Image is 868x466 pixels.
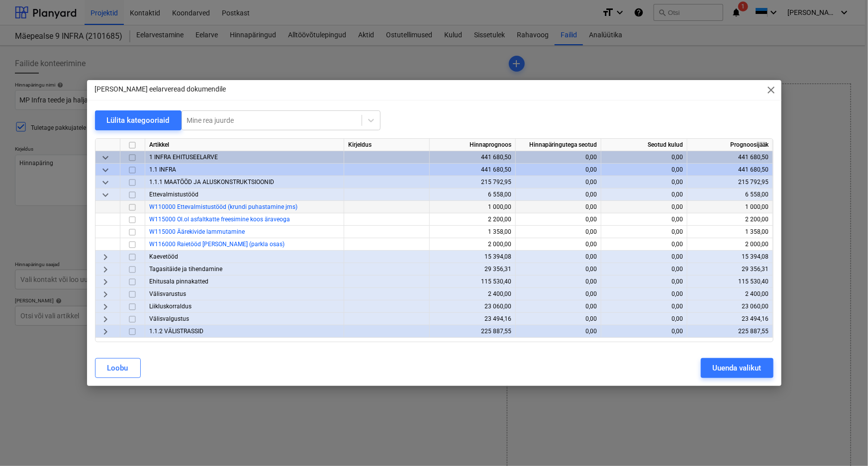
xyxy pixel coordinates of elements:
div: 0,00 [605,201,683,213]
p: [PERSON_NAME] eelarveread dokumendile [95,84,226,94]
div: 0,00 [520,176,597,188]
span: keyboard_arrow_right [99,326,111,338]
button: Lülita kategooriaid [95,110,182,130]
div: 29 356,31 [434,263,511,276]
div: 0,00 [520,213,597,226]
div: 1 000,00 [691,201,769,213]
div: 0,00 [520,226,597,238]
span: 1.1.2 VÄLISTRASSID [149,328,203,335]
div: 0,00 [605,313,683,325]
span: Kaevetööd [149,253,178,260]
div: Hinnaprognoos [430,139,516,151]
div: 2 400,00 [434,288,511,300]
div: 0,00 [605,263,683,276]
div: 23 494,16 [691,313,769,325]
div: 0,00 [520,276,597,288]
div: Loobu [107,362,128,374]
a: W110000 Ettevalmistustööd (krundi puhastamine jms) [149,203,297,210]
div: 0,00 [520,300,597,313]
span: Tagasitäide ja tihendamine [149,266,222,273]
div: 0,00 [520,313,597,325]
div: 0,00 [605,238,683,251]
div: 0,00 [605,251,683,263]
div: 0,00 [520,164,597,176]
span: keyboard_arrow_right [99,264,111,276]
div: 29 356,31 [691,263,769,276]
span: Liikluskorraldus [149,303,192,310]
a: W115000 Äärekivide lammutamine [149,228,245,235]
span: 1.1 INFRA [149,166,176,173]
div: 0,00 [605,226,683,238]
span: 1 INFRA EHITUSEELARVE [149,154,218,161]
div: 115 530,40 [434,276,511,288]
div: Prognoosijääk [687,139,773,151]
span: keyboard_arrow_right [99,313,111,325]
div: 441 680,50 [434,164,511,176]
a: W115000 Ol.ol asfaltkatte freesimine koos äraveoga [149,216,290,223]
div: 6 558,00 [691,188,769,201]
div: 115 530,40 [691,276,769,288]
div: 0,00 [520,238,597,251]
div: 441 680,50 [691,164,769,176]
div: 2 400,00 [691,288,769,300]
span: Välisvalgustus [149,315,189,322]
div: 1 000,00 [434,201,511,213]
div: 2 000,00 [434,238,511,251]
div: Hinnapäringutega seotud [516,139,601,151]
span: keyboard_arrow_right [99,251,111,263]
div: Lülita kategooriaid [107,114,170,127]
div: 0,00 [605,176,683,188]
div: 23 060,00 [434,300,511,313]
span: keyboard_arrow_down [99,177,111,188]
div: 1 358,00 [434,226,511,238]
div: 2 000,00 [691,238,769,251]
span: W116000 Raietööd lisa (parkla osas) [149,241,285,248]
div: 15 394,08 [434,251,511,263]
span: keyboard_arrow_down [99,189,111,201]
div: 441 680,50 [691,151,769,164]
div: 0,00 [520,325,597,338]
div: 6 558,00 [434,188,511,201]
div: 0,00 [605,288,683,300]
div: 0,00 [520,188,597,201]
span: keyboard_arrow_right [99,276,111,288]
span: Ehitusala pinnakatted [149,278,208,285]
div: Seotud kulud [601,139,687,151]
div: 0,00 [605,276,683,288]
div: 1 358,00 [691,226,769,238]
div: 23 060,00 [691,300,769,313]
div: 0,00 [605,325,683,338]
span: 1.1.1 MAATÖÖD JA ALUSKONSTRUKTSIOONID [149,179,274,186]
div: 23 494,16 [434,313,511,325]
div: 2 200,00 [434,213,511,226]
div: 0,00 [605,188,683,201]
div: 0,00 [520,288,597,300]
div: 0,00 [605,300,683,313]
div: 2 200,00 [691,213,769,226]
span: close [766,84,777,96]
div: Kirjeldus [344,139,430,151]
div: Uuenda valikut [713,362,762,374]
span: keyboard_arrow_right [99,288,111,300]
iframe: Chat Widget [818,418,868,466]
div: Artikkel [145,139,344,151]
div: 225 887,55 [691,325,769,338]
div: 441 680,50 [434,151,511,164]
div: 0,00 [520,201,597,213]
div: 0,00 [605,164,683,176]
span: keyboard_arrow_down [99,152,111,164]
button: Uuenda valikut [701,358,773,378]
div: 225 887,55 [434,325,511,338]
span: keyboard_arrow_down [99,164,111,176]
button: Loobu [95,358,141,378]
span: Välisvarustus [149,290,186,297]
div: 15 394,08 [691,251,769,263]
div: 0,00 [520,151,597,164]
span: keyboard_arrow_right [99,301,111,313]
div: 0,00 [520,263,597,276]
div: 0,00 [605,213,683,226]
